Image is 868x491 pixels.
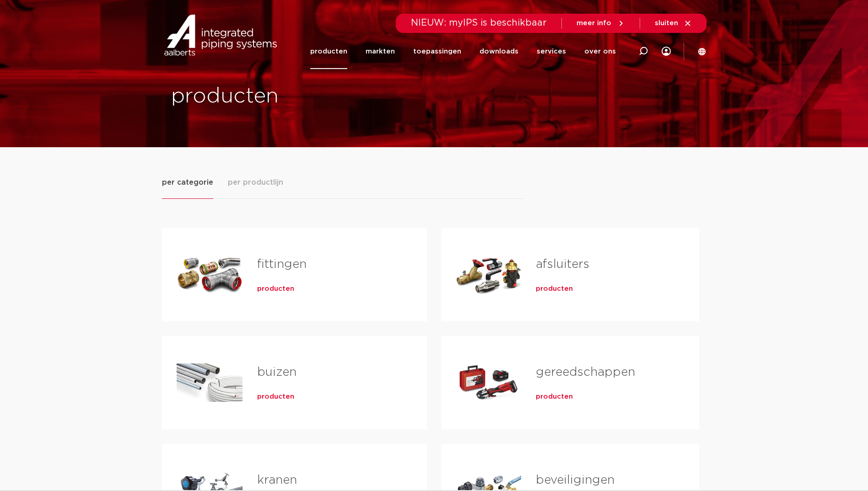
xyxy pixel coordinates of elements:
a: markten [366,34,395,69]
a: meer info [577,19,625,27]
a: fittingen [257,258,307,270]
h1: producten [171,82,430,111]
a: sluiten [655,19,692,27]
span: meer info [577,20,611,27]
a: toepassingen [413,34,461,69]
a: gereedschappen [536,366,635,378]
a: producten [536,392,573,401]
a: buizen [257,366,297,378]
a: producten [536,284,573,294]
a: afsluiters [536,258,589,270]
nav: Menu [310,34,616,69]
a: downloads [480,34,518,69]
a: services [537,34,566,69]
a: over ons [584,34,616,69]
span: NIEUW: myIPS is beschikbaar [411,18,547,27]
a: producten [310,34,347,69]
a: kranen [257,474,297,486]
a: beveiligingen [536,474,615,486]
span: per categorie [162,177,213,188]
span: sluiten [655,20,678,27]
a: producten [257,392,294,401]
a: producten [257,284,294,294]
span: per productlijn [228,177,283,188]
